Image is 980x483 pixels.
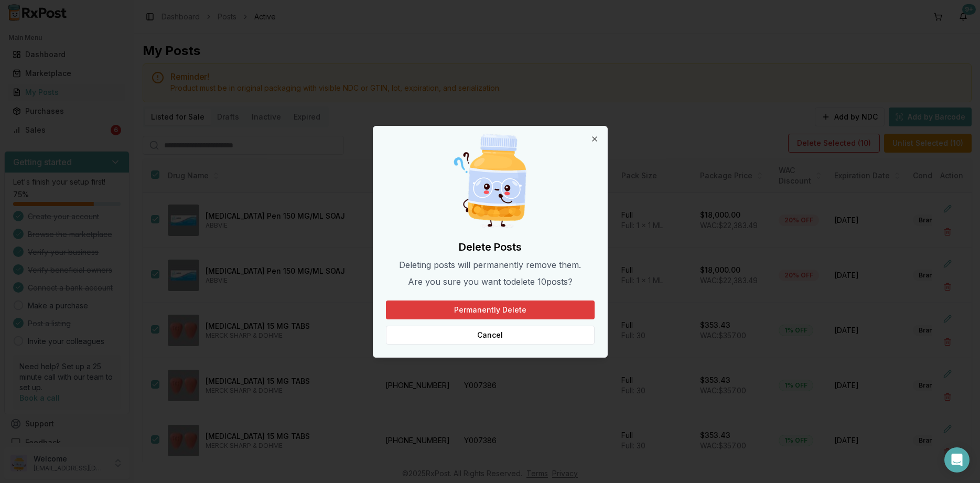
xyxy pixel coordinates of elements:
[386,259,595,271] p: Deleting posts will permanently remove them.
[386,326,595,345] button: Cancel
[386,240,595,254] h2: Delete Posts
[386,300,595,319] button: Permanently Delete
[386,275,595,288] p: Are you sure you want to delete 10 post s ?
[440,131,541,231] img: Curious Pill Bottle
